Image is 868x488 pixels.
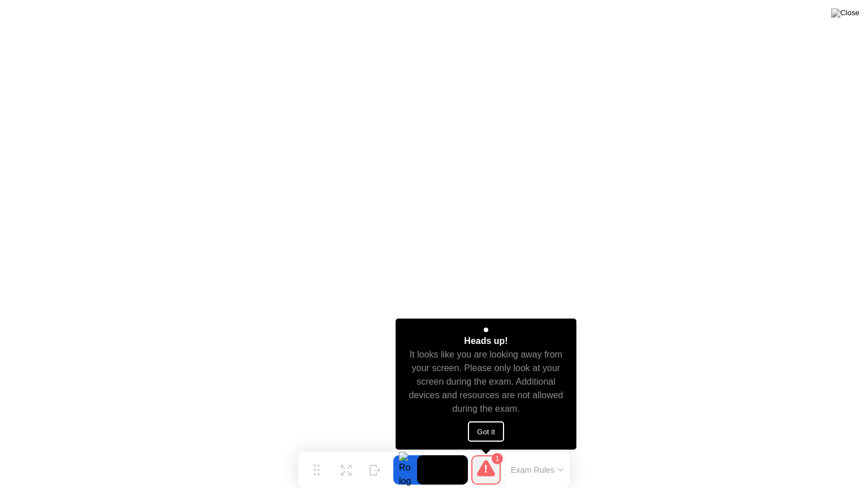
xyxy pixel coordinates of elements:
button: Exam Rules [507,465,567,475]
div: It looks like you are looking away from your screen. Please only look at your screen during the e... [406,348,567,416]
div: 1 [492,453,503,464]
img: Close [831,8,860,18]
button: Got it [468,421,504,442]
div: Heads up! [464,334,507,348]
